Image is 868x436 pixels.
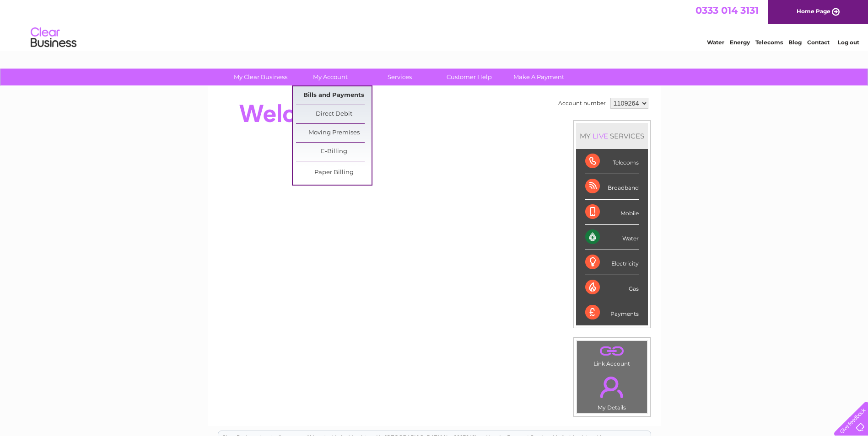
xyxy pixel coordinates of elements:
[585,275,639,300] div: Gas
[431,69,507,85] a: Customer Help
[585,149,639,174] div: Telecoms
[707,39,724,46] a: Water
[296,105,372,123] a: Direct Debit
[296,143,372,161] a: E-Billing
[30,24,77,52] img: logo.png
[296,164,372,182] a: Paper Billing
[695,5,759,16] a: 0333 014 3131
[579,371,645,403] a: .
[576,123,648,149] div: MY SERVICES
[585,225,639,250] div: Water
[218,5,651,44] div: Clear Business is a trading name of Verastar Limited (registered in [GEOGRAPHIC_DATA] No. 3667643...
[501,69,577,85] a: Make A Payment
[788,39,802,46] a: Blog
[223,69,298,85] a: My Clear Business
[591,132,610,140] div: LIVE
[585,250,639,275] div: Electricity
[585,200,639,225] div: Mobile
[577,340,647,369] td: Link Account
[755,39,783,46] a: Telecoms
[556,96,608,111] td: Account number
[838,39,859,46] a: Log out
[585,174,639,199] div: Broadband
[362,69,437,85] a: Services
[585,300,639,325] div: Payments
[577,369,647,414] td: My Details
[730,39,750,46] a: Energy
[296,124,372,142] a: Moving Premises
[296,86,372,105] a: Bills and Payments
[807,39,830,46] a: Contact
[579,343,645,359] a: .
[292,69,368,85] a: My Account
